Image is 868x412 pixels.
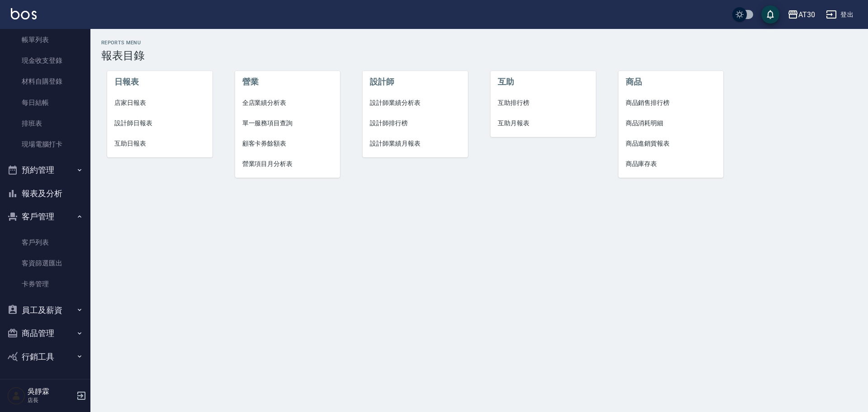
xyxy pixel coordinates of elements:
button: 行銷工具 [4,345,87,369]
a: 客資篩選匯出 [4,253,87,274]
span: 設計師日報表 [114,118,205,128]
a: 商品庫存表 [618,154,724,174]
span: 設計師業績月報表 [370,139,461,148]
span: 商品進銷貨報表 [626,139,717,148]
h3: 報表目錄 [101,49,857,62]
a: 互助排行榜 [491,93,596,113]
span: 營業項目月分析表 [242,159,333,169]
span: 單一服務項目查詢 [242,118,333,128]
span: 互助月報表 [498,118,589,128]
a: 帳單列表 [4,29,87,50]
a: 客戶列表 [4,232,87,253]
div: AT30 [798,9,815,20]
button: save [761,5,779,24]
span: 商品銷售排行榜 [626,98,717,108]
span: 設計師排行榜 [370,118,461,128]
a: 設計師業績分析表 [363,93,468,113]
a: 現金收支登錄 [4,50,87,71]
li: 商品 [618,71,724,93]
span: 商品庫存表 [626,159,717,169]
li: 互助 [491,71,596,93]
a: 互助月報表 [491,113,596,133]
a: 商品進銷貨報表 [618,133,724,154]
li: 設計師 [363,71,468,93]
button: 報表及分析 [4,182,87,205]
span: 商品消耗明細 [626,118,717,128]
a: 設計師日報表 [107,113,212,133]
a: 商品消耗明細 [618,113,724,133]
span: 互助日報表 [114,139,205,148]
a: 設計師業績月報表 [363,133,468,154]
span: 顧客卡券餘額表 [242,139,333,148]
a: 全店業績分析表 [235,93,340,113]
button: 登出 [822,6,857,23]
button: 客戶管理 [4,205,87,228]
a: 商品銷售排行榜 [618,93,724,113]
li: 營業 [235,71,340,93]
a: 卡券管理 [4,274,87,294]
span: 設計師業績分析表 [370,98,461,108]
a: 單一服務項目查詢 [235,113,340,133]
h5: 吳靜霖 [28,387,74,396]
li: 日報表 [107,71,212,93]
span: 互助排行榜 [498,98,589,108]
a: 排班表 [4,113,87,134]
button: 商品管理 [4,322,87,345]
a: 現場電腦打卡 [4,134,87,155]
h2: Reports Menu [101,40,857,46]
p: 店長 [28,396,74,404]
a: 營業項目月分析表 [235,154,340,174]
a: 店家日報表 [107,93,212,113]
img: Person [7,387,25,405]
button: AT30 [784,5,819,24]
a: 顧客卡券餘額表 [235,133,340,154]
a: 每日結帳 [4,92,87,113]
span: 店家日報表 [114,98,205,108]
img: Logo [11,8,37,19]
a: 材料自購登錄 [4,71,87,92]
span: 全店業績分析表 [242,98,333,108]
button: 預約管理 [4,158,87,182]
a: 互助日報表 [107,133,212,154]
a: 設計師排行榜 [363,113,468,133]
button: 員工及薪資 [4,298,87,322]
